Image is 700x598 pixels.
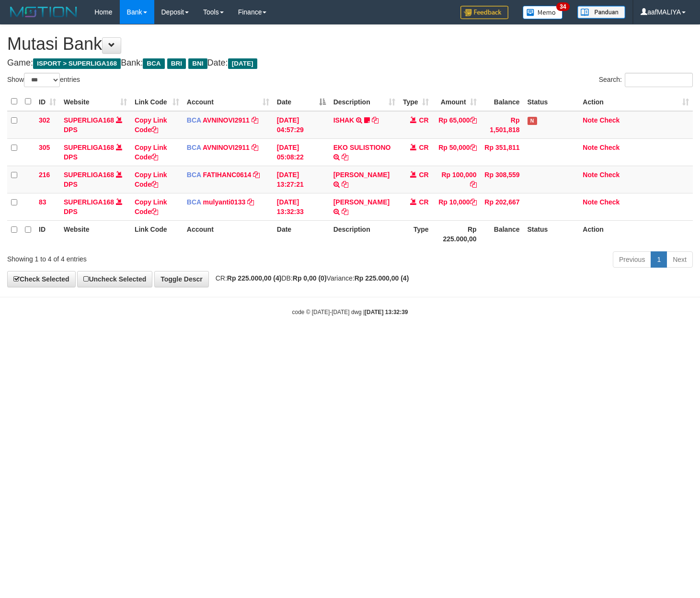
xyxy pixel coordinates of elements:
[227,274,282,282] strong: Rp 225.000,00 (4)
[481,193,524,220] td: Rp 202,667
[131,92,183,111] th: Link Code: activate to sort column ascending
[273,111,330,139] td: [DATE] 04:57:29
[7,34,693,54] h1: Mutasi Bank
[60,220,131,248] th: Website
[579,92,693,111] th: Action: activate to sort column ascending
[333,198,390,206] a: [PERSON_NAME]
[39,171,50,179] span: 216
[252,116,258,124] a: Copy AVNINOVI2911 to clipboard
[135,198,167,215] a: Copy Link Code
[24,73,60,87] select: Showentries
[60,193,131,220] td: DPS
[524,220,579,248] th: Status
[183,220,273,248] th: Account
[470,181,477,188] a: Copy Rp 100,000 to clipboard
[60,138,131,166] td: DPS
[433,220,481,248] th: Rp 225.000,00
[292,309,408,316] small: code © [DATE]-[DATE] dwg |
[143,58,164,69] span: BCA
[470,198,477,206] a: Copy Rp 10,000 to clipboard
[247,198,254,206] a: Copy mulyanti0133 to clipboard
[528,117,537,125] span: Has Note
[523,6,563,19] img: Button%20Memo.svg
[131,220,183,248] th: Link Code
[167,58,186,69] span: BRI
[64,171,114,179] a: SUPERLIGA168
[7,250,285,264] div: Showing 1 to 4 of 4 entries
[433,193,481,220] td: Rp 10,000
[666,251,693,268] a: Next
[433,166,481,193] td: Rp 100,000
[342,208,348,215] a: Copy SULTAN HUSEN to clipboard
[599,116,620,124] a: Check
[7,271,76,287] a: Check Selected
[64,144,114,151] a: SUPERLIGA168
[583,144,597,151] a: Note
[135,116,167,134] a: Copy Link Code
[399,220,433,248] th: Type
[599,73,693,87] label: Search:
[583,116,597,124] a: Note
[433,138,481,166] td: Rp 50,000
[33,58,121,69] span: ISPORT > SUPERLIGA168
[583,171,597,179] a: Note
[481,220,524,248] th: Balance
[365,309,408,316] strong: [DATE] 13:32:39
[613,251,651,268] a: Previous
[39,144,50,151] span: 305
[333,116,355,124] a: ISHAK
[273,193,330,220] td: [DATE] 13:32:33
[203,144,250,151] a: AVNINOVI2911
[39,198,46,206] span: 83
[273,138,330,166] td: [DATE] 05:08:22
[203,198,246,206] a: mulyanti0133
[577,6,625,19] img: panduan.png
[419,144,428,151] span: CR
[556,2,569,11] span: 34
[333,144,391,151] a: EKO SULISTIONO
[481,138,524,166] td: Rp 351,811
[342,153,348,161] a: Copy EKO SULISTIONO to clipboard
[183,92,273,111] th: Account: activate to sort column ascending
[228,58,257,69] span: [DATE]
[419,116,428,124] span: CR
[154,271,209,287] a: Toggle Descr
[372,116,379,124] a: Copy ISHAK to clipboard
[355,274,409,282] strong: Rp 225.000,00 (4)
[60,92,131,111] th: Website: activate to sort column ascending
[460,6,508,19] img: Feedback.jpg
[651,251,667,268] a: 1
[187,144,201,151] span: BCA
[625,73,693,87] input: Search:
[419,198,428,206] span: CR
[330,92,399,111] th: Description: activate to sort column ascending
[342,181,348,188] a: Copy SHANDY ARIYO to clipboard
[64,116,114,124] a: SUPERLIGA168
[39,116,50,124] span: 302
[203,116,250,124] a: AVNINOVI2911
[7,73,80,87] label: Show entries
[60,166,131,193] td: DPS
[470,144,477,151] a: Copy Rp 50,000 to clipboard
[273,166,330,193] td: [DATE] 13:27:21
[333,171,390,179] a: [PERSON_NAME]
[64,198,114,206] a: SUPERLIGA168
[481,166,524,193] td: Rp 308,559
[273,92,330,111] th: Date: activate to sort column descending
[330,220,399,248] th: Description
[60,111,131,139] td: DPS
[599,171,620,179] a: Check
[7,58,693,68] h4: Game: Bank: Date:
[77,271,152,287] a: Uncheck Selected
[188,58,207,69] span: BNI
[481,92,524,111] th: Balance
[252,144,258,151] a: Copy AVNINOVI2911 to clipboard
[187,198,201,206] span: BCA
[419,171,428,179] span: CR
[579,220,693,248] th: Action
[399,92,433,111] th: Type: activate to sort column ascending
[599,144,620,151] a: Check
[135,171,167,188] a: Copy Link Code
[481,111,524,139] td: Rp 1,501,818
[203,171,252,179] a: FATIHANC0614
